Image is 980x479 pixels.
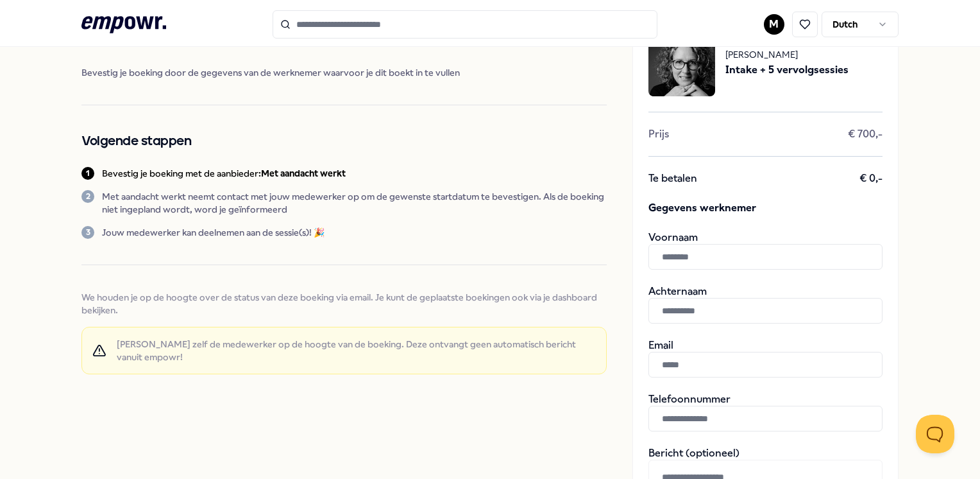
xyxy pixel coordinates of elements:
[725,48,849,62] span: [PERSON_NAME]
[648,200,883,216] span: Gegevens werknemer
[81,66,606,79] span: Bevestig je boeking door de gegevens van de werknemer waarvoor je dit boekt in te vullen
[648,339,883,378] div: Email
[648,231,883,270] div: Voornaam
[81,226,94,239] div: 3
[81,131,606,152] h2: Volgende stappen
[81,190,94,203] div: 2
[102,226,325,239] p: Jouw medewerker kan deelnemen aan de sessie(s)! 🎉
[81,167,94,180] div: 1
[848,128,883,141] span: € 700,-
[648,172,697,185] span: Te betalen
[648,128,669,141] span: Prijs
[261,168,346,179] b: Met aandacht werkt
[764,14,784,35] button: M
[859,172,883,185] span: € 0,-
[273,10,657,39] input: Search for products, categories or subcategories
[648,393,883,431] div: Telefoonnummer
[102,167,346,180] p: Bevestig je boeking met de aanbieder:
[117,338,596,363] span: [PERSON_NAME] zelf de medewerker op de hoogte van de boeking. Deze ontvangt geen automatisch beri...
[725,62,849,78] span: Intake + 5 vervolgsessies
[648,285,883,324] div: Achternaam
[81,291,606,317] span: We houden je op de hoogte over de status van deze boeking via email. Je kunt de geplaatste boekin...
[648,30,715,96] img: package image
[102,190,606,216] p: Met aandacht werkt neemt contact met jouw medewerker op om de gewenste startdatum te bevestigen. ...
[916,415,954,453] iframe: Help Scout Beacon - Open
